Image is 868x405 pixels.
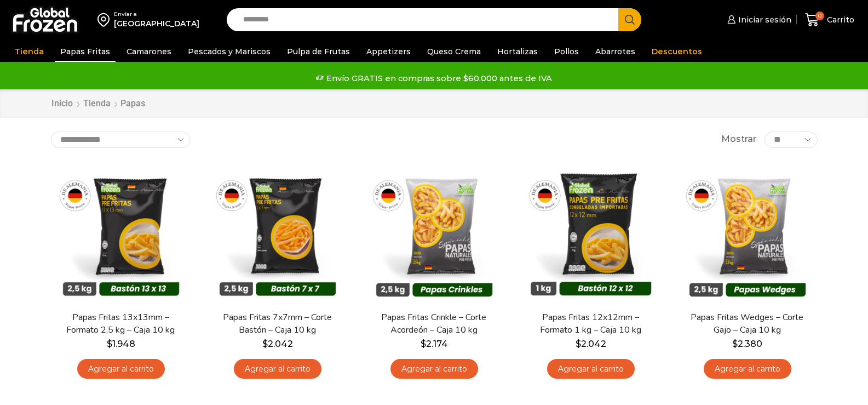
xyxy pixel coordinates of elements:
[107,339,112,349] span: $
[421,339,448,349] bdi: 2.174
[114,18,199,29] div: [GEOGRAPHIC_DATA]
[684,311,810,336] a: Papas Fritas Wedges – Corte Gajo – Caja 10 kg
[492,41,543,62] a: Hortalizas
[77,359,165,379] a: Agregar al carrito: “Papas Fritas 13x13mm - Formato 2,5 kg - Caja 10 kg”
[646,41,708,62] a: Descuentos
[618,8,641,31] button: Search button
[576,339,581,349] span: $
[262,339,293,349] bdi: 2.042
[704,359,791,379] a: Agregar al carrito: “Papas Fritas Wedges – Corte Gajo - Caja 10 kg”
[83,98,111,110] a: Tienda
[281,41,355,62] a: Pulpa de Frutas
[234,359,321,379] a: Agregar al carrito: “Papas Fritas 7x7mm - Corte Bastón - Caja 10 kg”
[51,98,145,110] nav: Breadcrumb
[802,7,857,33] a: 0 Carrito
[721,133,756,146] span: Mostrar
[120,98,145,109] h1: Papas
[51,98,73,110] a: Inicio
[107,339,135,349] bdi: 1.948
[815,12,824,20] span: 0
[121,41,177,62] a: Camarones
[735,14,791,25] span: Iniciar sesión
[576,339,606,349] bdi: 2.042
[590,41,641,62] a: Abarrotes
[361,41,416,62] a: Appetizers
[51,132,191,148] select: Pedido de la tienda
[732,339,762,349] bdi: 2.380
[97,10,114,29] img: address-field-icon.svg
[214,311,340,336] a: Papas Fritas 7x7mm – Corte Bastón – Caja 10 kg
[371,311,497,336] a: Papas Fritas Crinkle – Corte Acordeón – Caja 10 kg
[527,311,653,336] a: Papas Fritas 12x12mm – Formato 1 kg – Caja 10 kg
[732,339,738,349] span: $
[725,9,791,31] a: Iniciar sesión
[547,359,635,379] a: Agregar al carrito: “Papas Fritas 12x12mm - Formato 1 kg - Caja 10 kg”
[824,14,854,25] span: Carrito
[390,359,478,379] a: Agregar al carrito: “Papas Fritas Crinkle - Corte Acordeón - Caja 10 kg”
[9,41,49,62] a: Tienda
[182,41,276,62] a: Pescados y Mariscos
[262,339,268,349] span: $
[421,339,426,349] span: $
[55,41,116,62] a: Papas Fritas
[549,41,584,62] a: Pollos
[422,41,486,62] a: Queso Crema
[114,10,199,18] div: Enviar a
[58,311,183,336] a: Papas Fritas 13x13mm – Formato 2,5 kg – Caja 10 kg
